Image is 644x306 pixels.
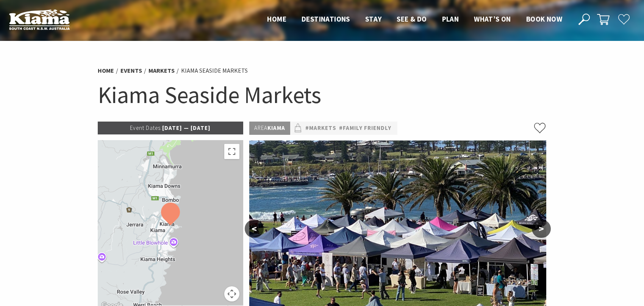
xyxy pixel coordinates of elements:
button: > [532,220,551,238]
button: Map camera controls [224,286,239,301]
span: What’s On [474,14,511,23]
h1: Kiama Seaside Markets [98,80,546,110]
nav: Main Menu [259,13,570,26]
li: Kiama Seaside Markets [181,66,248,76]
a: #Family Friendly [339,123,391,133]
span: Plan [442,14,459,23]
span: See & Do [397,14,427,23]
span: Event Dates: [130,124,162,131]
button: Toggle fullscreen view [224,144,239,159]
p: Kiama [249,122,290,135]
p: [DATE] — [DATE] [98,122,243,134]
span: Destinations [302,14,350,23]
span: Home [267,14,286,23]
span: Book now [526,14,562,23]
a: Home [98,67,114,75]
a: #Markets [305,123,336,133]
img: Kiama Logo [9,9,70,30]
button: < [245,220,264,238]
span: Area [254,124,267,131]
a: Events [120,67,142,75]
a: Markets [148,67,175,75]
span: Stay [365,14,382,23]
